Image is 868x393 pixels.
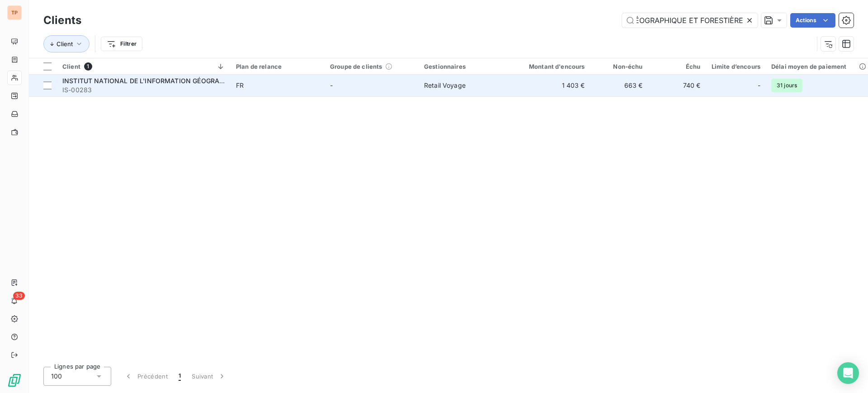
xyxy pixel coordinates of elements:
button: Filtrer [101,37,142,51]
button: Suivant [186,367,232,386]
div: Non-échu [596,63,643,70]
button: 1 [173,367,186,386]
div: Limite d’encours [712,63,760,70]
div: Échu [654,63,701,70]
img: Logo LeanPay [7,373,22,388]
span: 1 [84,62,92,71]
div: FR [236,81,244,90]
span: - [330,81,333,89]
span: Client [57,40,73,47]
h3: Clients [43,12,81,28]
span: 100 [51,372,62,381]
td: 740 € [648,75,706,96]
span: 1 [179,372,181,381]
span: 31 jours [771,79,802,92]
input: Rechercher [622,13,758,28]
span: - [758,81,760,90]
div: Plan de relance [236,63,319,70]
div: Open Intercom Messenger [837,362,859,384]
span: IS-00283 [62,85,225,95]
span: INSTITUT NATIONAL DE L'INFORMATION GÉOGRAPHIQUE ET FORESTIÈRE [62,77,293,85]
div: Délai moyen de paiement [771,63,868,70]
button: Précédent [118,367,173,386]
button: Actions [790,13,835,28]
td: 663 € [590,75,648,96]
span: Groupe de clients [330,63,382,70]
span: Retail Voyage [424,81,466,89]
td: 1 403 € [513,75,590,96]
div: Montant d'encours [518,63,585,70]
span: Client [62,63,80,70]
div: Gestionnaires [424,63,507,70]
span: 33 [13,292,25,300]
button: Client [43,35,90,52]
div: TP [7,5,22,20]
